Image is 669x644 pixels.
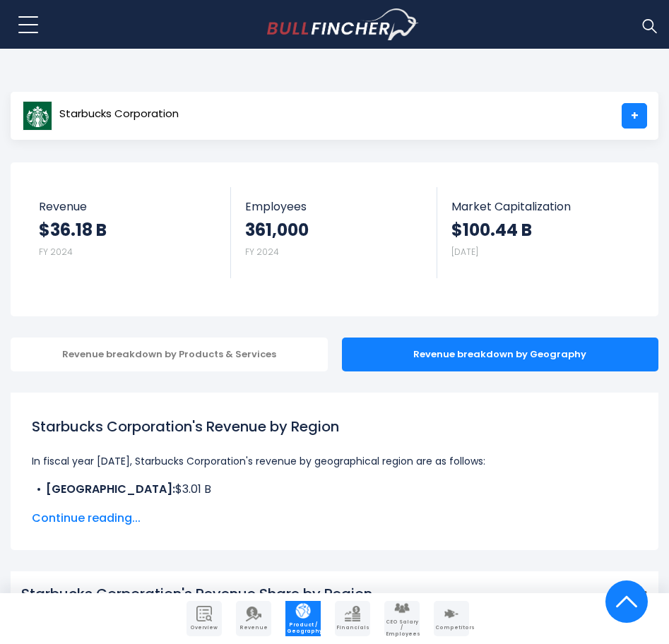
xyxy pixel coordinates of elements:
[245,246,279,258] small: FY 2024
[187,601,222,636] a: Company Overview
[46,498,179,514] b: International Segment:
[622,103,647,129] a: +
[25,187,231,278] a: Revenue $36.18 B FY 2024
[267,8,419,41] img: bullfincher logo
[32,498,637,515] li: $6.46 B
[32,510,637,527] span: Continue reading...
[23,101,52,131] img: SBUX logo
[32,481,637,498] li: $3.01 B
[32,453,637,470] p: In fiscal year [DATE], Starbucks Corporation's revenue by geographical region are as follows:
[236,601,271,636] a: Company Revenue
[451,200,629,213] span: Market Capitalization
[267,8,419,41] a: Go to homepage
[451,219,532,241] strong: $100.44 B
[32,416,637,437] h1: Starbucks Corporation's Revenue by Region
[11,338,328,371] div: Revenue breakdown by Products & Services
[231,187,436,278] a: Employees 361,000 FY 2024
[386,619,418,637] span: CEO Salary / Employees
[335,601,370,636] a: Company Financials
[237,625,270,631] span: Revenue
[22,103,179,129] a: Starbucks Corporation
[21,584,372,604] tspan: Starbucks Corporation's Revenue Share by Region
[39,200,217,213] span: Revenue
[336,625,369,631] span: Financials
[39,246,73,258] small: FY 2024
[342,338,659,371] div: Revenue breakdown by Geography
[245,219,309,241] strong: 361,000
[188,625,220,631] span: Overview
[437,187,643,278] a: Market Capitalization $100.44 B [DATE]
[245,200,422,213] span: Employees
[46,481,175,497] b: [GEOGRAPHIC_DATA]:
[384,601,420,636] a: Company Employees
[434,601,469,636] a: Company Competitors
[287,622,319,634] span: Product / Geography
[39,219,107,241] strong: $36.18 B
[285,601,321,636] a: Company Product/Geography
[451,246,478,258] small: [DATE]
[435,625,468,631] span: Competitors
[59,108,179,120] span: Starbucks Corporation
